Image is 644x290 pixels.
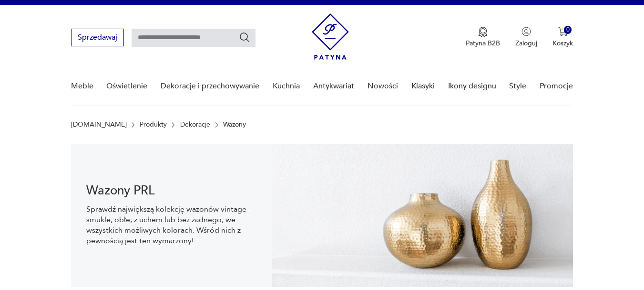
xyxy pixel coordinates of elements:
[180,121,210,129] a: Dekoracje
[466,27,500,48] a: Ikona medaluPatyna B2B
[558,27,568,36] img: Ikona koszyka
[515,27,537,48] button: Zaloguj
[448,68,496,105] a: Ikony designu
[411,68,435,105] a: Klasyki
[515,39,537,48] p: Zaloguj
[552,39,573,48] p: Koszyk
[223,121,246,129] p: Wazony
[239,32,250,43] button: Szukaj
[272,144,573,287] img: Wazony vintage
[313,68,354,105] a: Antykwariat
[140,121,167,129] a: Produkty
[552,27,573,48] button: 0Koszyk
[312,13,349,60] img: Patyna - sklep z meblami i dekoracjami vintage
[161,68,259,105] a: Dekoracje i przechowywanie
[564,26,572,34] div: 0
[466,39,500,48] p: Patyna B2B
[106,68,147,105] a: Oświetlenie
[71,35,124,42] a: Sprzedawaj
[71,29,124,46] button: Sprzedawaj
[273,68,300,105] a: Kuchnia
[540,68,573,105] a: Promocje
[509,68,526,105] a: Style
[71,121,127,129] a: [DOMAIN_NAME]
[478,27,488,37] img: Ikona medalu
[368,68,398,105] a: Nowości
[86,185,257,196] h1: Wazony PRL
[86,204,257,246] p: Sprawdź największą kolekcję wazonów vintage – smukłe, obłe, z uchem lub bez żadnego, we wszystkic...
[466,27,500,48] button: Patyna B2B
[71,68,93,105] a: Meble
[521,27,531,36] img: Ikonka użytkownika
